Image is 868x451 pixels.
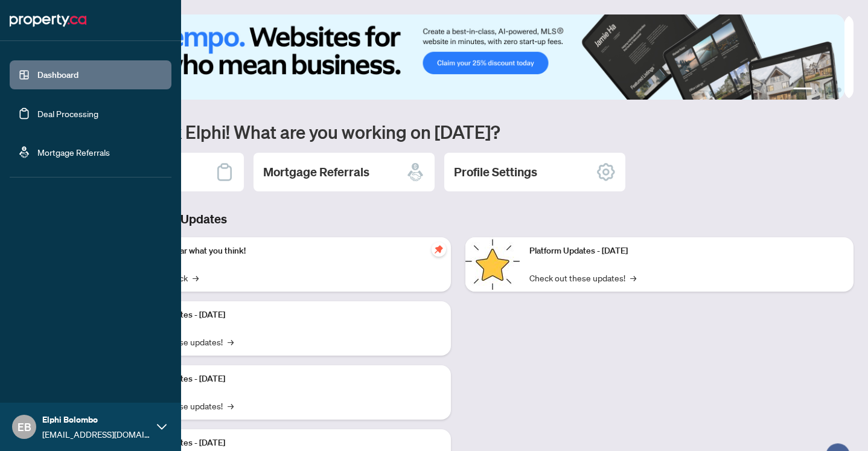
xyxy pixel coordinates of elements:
[37,108,98,119] a: Deal Processing
[228,399,234,412] span: →
[37,69,78,80] a: Dashboard
[228,335,234,348] span: →
[454,164,537,181] h2: Profile Settings
[529,245,844,258] p: Platform Updates - [DATE]
[63,211,854,228] h3: Brokerage & Industry Updates
[529,271,636,284] a: Check out these updates!→
[837,88,841,92] button: 4
[263,164,369,181] h2: Mortgage Referrals
[465,237,520,292] img: Platform Updates - June 23, 2025
[127,245,441,258] p: We want to hear what you think!
[432,242,446,257] span: pushpin
[127,373,441,386] p: Platform Updates - [DATE]
[127,437,441,450] p: Platform Updates - [DATE]
[63,120,854,143] h1: Welcome back Elphi! What are you working on [DATE]?
[793,88,812,92] button: 1
[827,88,832,92] button: 3
[817,88,822,92] button: 2
[63,14,844,100] img: Slide 0
[630,271,636,284] span: →
[42,413,151,426] span: Elphi Bolombo
[42,427,151,441] span: [EMAIL_ADDRESS][DOMAIN_NAME]
[18,418,31,435] span: EB
[37,147,110,158] a: Mortgage Referrals
[193,271,199,284] span: →
[127,309,441,322] p: Platform Updates - [DATE]
[820,409,856,445] button: Open asap
[10,11,86,30] img: logo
